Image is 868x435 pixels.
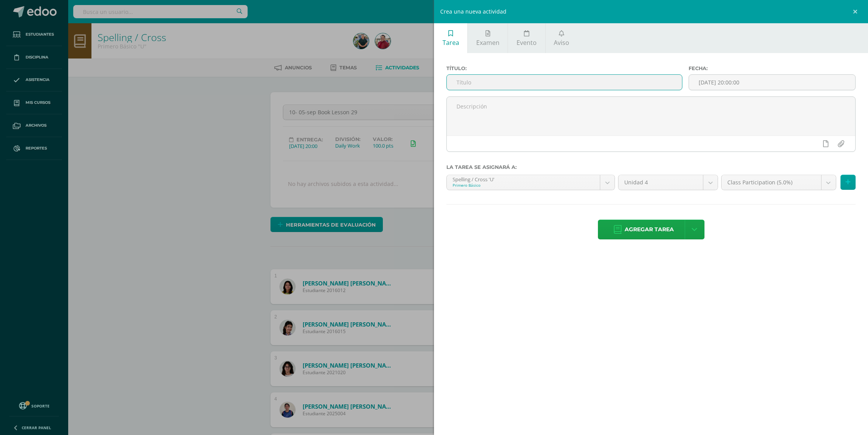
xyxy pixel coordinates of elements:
div: Spelling / Cross 'U' [453,175,594,182]
a: Spelling / Cross 'U'Primero Básico [447,175,615,190]
a: Class Participation (5.0%) [722,175,836,190]
span: Evento [517,38,537,47]
div: Primero Básico [453,182,594,188]
span: Class Participation (5.0%) [727,175,815,190]
span: Tarea [443,38,459,47]
input: Fecha de entrega [689,75,855,90]
label: Fecha: [689,65,856,71]
span: Agregar tarea [625,220,674,239]
span: Unidad 4 [624,175,697,190]
input: Título [447,75,682,90]
a: Examen [468,23,508,53]
label: La tarea se asignará a: [446,164,856,170]
span: Examen [476,38,499,47]
span: Aviso [554,38,569,47]
a: Aviso [546,23,578,53]
a: Evento [508,23,545,53]
a: Tarea [434,23,467,53]
label: Título: [446,65,682,71]
a: Unidad 4 [618,175,718,190]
